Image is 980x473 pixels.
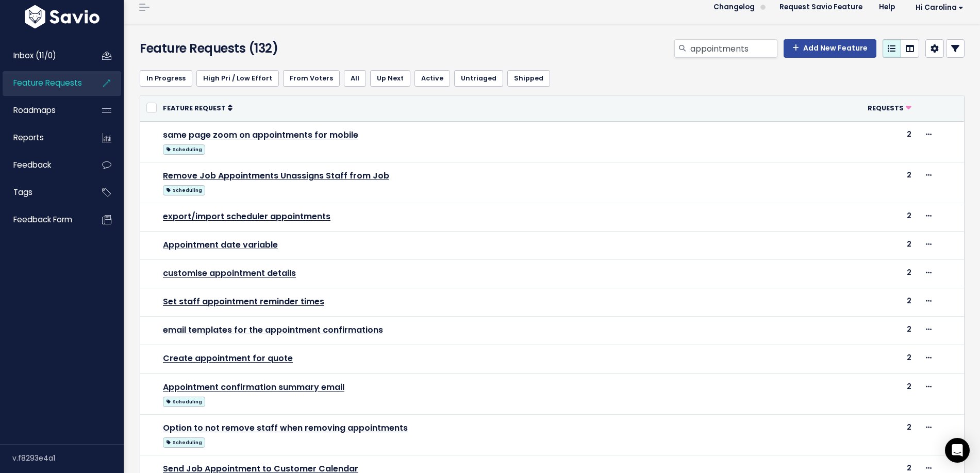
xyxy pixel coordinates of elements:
[13,187,32,198] span: Tags
[163,185,205,195] span: Scheduling
[163,422,408,434] a: Option to not remove staff when removing appointments
[163,435,205,448] a: Scheduling
[689,39,777,58] input: Search features...
[801,414,918,455] td: 2
[163,144,205,155] span: Scheduling
[163,352,293,364] a: Create appointment for quote
[414,70,450,87] a: Active
[163,210,330,222] a: export/import scheduler appointments
[163,296,324,307] a: Set staff appointment reminder times
[801,121,918,162] td: 2
[454,70,503,87] a: Untriaged
[163,183,205,196] a: Scheduling
[713,4,755,11] span: Changelog
[916,4,964,11] span: Hi Carolina
[140,70,192,87] a: In Progress
[801,203,918,231] td: 2
[868,104,904,112] span: Requests
[163,324,383,336] a: email templates for the appointment confirmations
[163,129,358,141] a: same page zoom on appointments for mobile
[13,77,82,88] span: Feature Requests
[801,231,918,259] td: 2
[3,181,86,204] a: Tags
[370,70,410,87] a: Up Next
[196,70,279,87] a: High Pri / Low Effort
[22,5,102,28] img: logo-white.9d6f32f41409.svg
[12,445,124,471] div: v.f8293e4a1
[3,44,86,68] a: Inbox (11/0)
[801,288,918,317] td: 2
[801,345,918,373] td: 2
[784,39,876,58] a: Add New Feature
[344,70,366,87] a: All
[868,103,911,113] a: Requests
[140,39,405,58] h4: Feature Requests (132)
[163,267,296,279] a: customise appointment details
[507,70,550,87] a: Shipped
[13,214,72,225] span: Feedback form
[801,317,918,345] td: 2
[13,50,56,61] span: Inbox (11/0)
[3,71,86,95] a: Feature Requests
[3,126,86,150] a: Reports
[13,132,44,143] span: Reports
[163,170,389,182] a: Remove Job Appointments Unassigns Staff from Job
[163,104,226,112] span: Feature Request
[801,373,918,414] td: 2
[140,70,965,87] ul: Filter feature requests
[13,159,51,170] span: Feedback
[163,239,278,251] a: Appointment date variable
[163,395,205,407] a: Scheduling
[163,142,205,155] a: Scheduling
[801,162,918,203] td: 2
[3,153,86,177] a: Feedback
[3,99,86,122] a: Roadmaps
[3,208,86,232] a: Feedback form
[163,397,205,407] span: Scheduling
[801,259,918,288] td: 2
[163,103,232,113] a: Feature Request
[945,438,970,463] div: Open Intercom Messenger
[163,437,205,448] span: Scheduling
[13,105,56,116] span: Roadmaps
[163,381,344,393] a: Appointment confirmation summary email
[283,70,340,87] a: From Voters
